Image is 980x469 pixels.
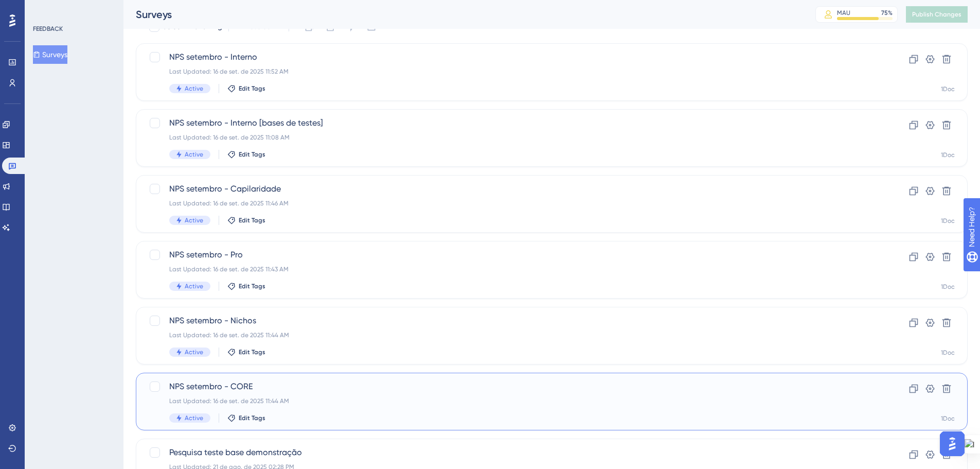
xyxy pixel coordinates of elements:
span: Pesquisa teste base demonstração [169,446,852,459]
span: Edit Tags [239,414,265,422]
div: MAU [837,9,850,17]
span: NPS setembro - Nichos [169,315,852,327]
button: Edit Tags [227,414,265,422]
div: Last Updated: 16 de set. de 2025 11:44 AM [169,331,852,339]
span: NPS setembro - Interno [bases de testes] [169,117,852,129]
iframe: UserGuiding AI Assistant Launcher [937,428,968,459]
span: Edit Tags [239,216,265,224]
button: Edit Tags [227,150,265,159]
button: Edit Tags [227,348,265,356]
span: Edit Tags [239,84,265,93]
div: Surveys [136,7,790,22]
span: NPS setembro - CORE [169,380,852,393]
div: Last Updated: 16 de set. de 2025 11:08 AM [169,133,852,142]
button: Publish Changes [906,6,968,23]
span: Edit Tags [239,348,265,356]
span: NPS setembro - Interno [169,51,852,63]
div: 1Doc [941,349,955,357]
div: Last Updated: 16 de set. de 2025 11:43 AM [169,265,852,273]
div: FEEDBACK [33,25,63,33]
div: 75 % [881,9,893,17]
span: Publish Changes [912,10,961,19]
div: 1Doc [941,85,955,93]
button: Edit Tags [227,282,265,290]
button: Edit Tags [227,216,265,224]
span: Active [185,348,203,356]
div: Last Updated: 16 de set. de 2025 11:46 AM [169,199,852,207]
span: NPS setembro - Pro [169,249,852,261]
div: Last Updated: 16 de set. de 2025 11:44 AM [169,397,852,405]
div: 1Doc [941,283,955,291]
button: Surveys [33,45,67,64]
span: Edit Tags [239,150,265,159]
span: Active [185,150,203,159]
div: 1Doc [941,217,955,225]
span: Active [185,282,203,290]
span: Active [185,414,203,422]
span: Edit Tags [239,282,265,290]
div: 1Doc [941,151,955,159]
span: Active [185,216,203,224]
div: Last Updated: 16 de set. de 2025 11:52 AM [169,67,852,76]
span: NPS setembro - Capilaridade [169,183,852,195]
div: 1Doc [941,414,955,423]
span: Need Help? [24,3,64,15]
span: Active [185,84,203,93]
button: Edit Tags [227,84,265,93]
